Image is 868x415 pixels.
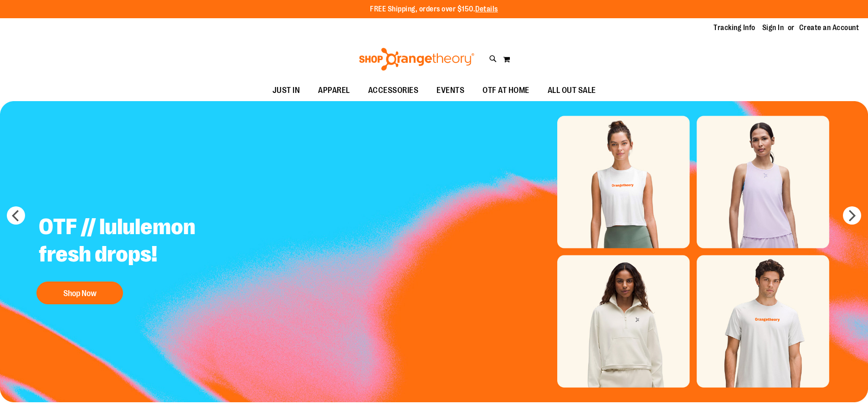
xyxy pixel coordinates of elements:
a: OTF // lululemon fresh drops! Shop Now [32,206,258,309]
button: prev [7,206,25,225]
a: Tracking Info [714,23,755,33]
span: EVENTS [437,80,464,101]
span: ACCESSORIES [368,80,419,101]
a: Create an Account [799,23,859,33]
img: Shop Orangetheory [358,48,476,71]
h2: OTF // lululemon fresh drops! [32,206,258,277]
span: APPAREL [318,80,350,101]
span: JUST IN [272,80,300,101]
span: ALL OUT SALE [548,80,596,101]
button: Shop Now [36,282,123,304]
p: FREE Shipping, orders over $150. [370,4,498,15]
a: Sign In [762,23,784,33]
button: next [843,206,861,225]
span: OTF AT HOME [483,80,529,101]
a: Details [475,5,498,13]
